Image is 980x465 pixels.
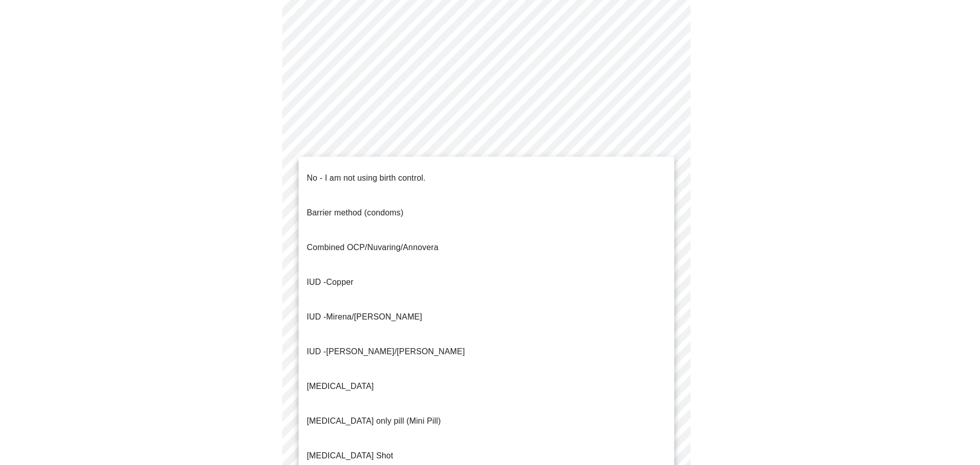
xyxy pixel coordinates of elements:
[307,276,353,288] p: Copper
[307,347,326,356] span: IUD -
[307,278,326,286] span: IUD -
[307,415,441,427] p: [MEDICAL_DATA] only pill (Mini Pill)
[307,450,393,462] p: [MEDICAL_DATA] Shot
[307,311,422,323] p: IUD -
[307,346,465,358] p: [PERSON_NAME]/[PERSON_NAME]
[307,172,426,184] p: No - I am not using birth control.
[326,312,422,321] span: Mirena/[PERSON_NAME]
[307,207,403,219] p: Barrier method (condoms)
[307,241,438,254] p: Combined OCP/Nuvaring/Annovera
[307,380,374,393] p: [MEDICAL_DATA]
